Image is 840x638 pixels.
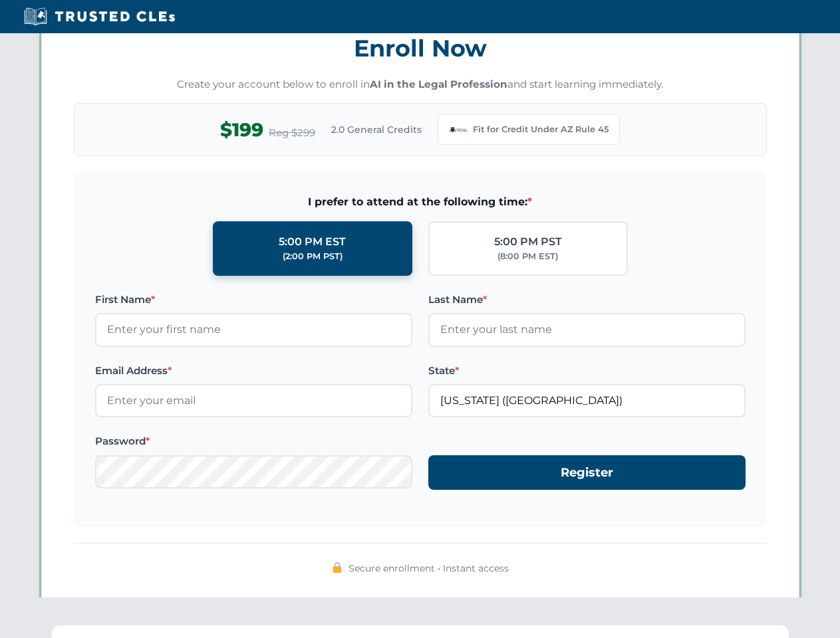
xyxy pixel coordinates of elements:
[497,250,558,263] div: (8:00 PM EST)
[331,122,422,137] span: 2.0 General Credits
[449,120,468,139] img: Arizona Bar
[428,313,746,346] input: Enter your last name
[428,292,746,308] label: Last Name
[220,115,263,145] span: $199
[95,313,412,346] input: Enter your first name
[279,233,346,251] div: 5:00 PM EST
[95,193,746,211] span: I prefer to attend at the following time:
[349,561,509,576] span: Secure enrollment • Instant access
[95,433,412,449] label: Password
[428,363,746,379] label: State
[428,455,746,490] button: Register
[494,233,562,251] div: 5:00 PM PST
[95,363,412,379] label: Email Address
[74,27,767,69] h3: Enroll Now
[428,384,746,417] input: Arizona (AZ)
[370,78,507,90] strong: AI in the Legal Profession
[95,384,412,417] input: Enter your email
[269,125,315,141] span: Reg $299
[473,123,609,136] span: Fit for Credit Under AZ Rule 45
[283,250,343,263] div: (2:00 PM PST)
[74,77,767,92] p: Create your account below to enroll in and start learning immediately.
[20,7,179,27] img: Trusted CLEs
[95,292,412,308] label: First Name
[332,562,343,573] img: 🔒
